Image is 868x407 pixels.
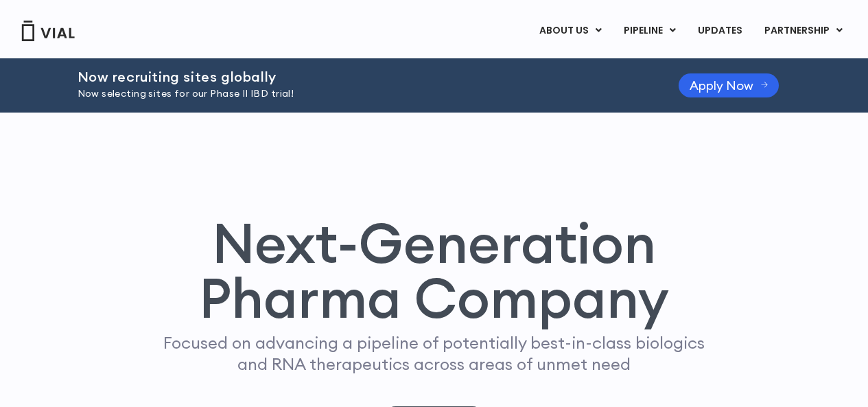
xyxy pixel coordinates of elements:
p: Focused on advancing a pipeline of potentially best-in-class biologics and RNA therapeutics acros... [158,332,711,375]
h2: Now recruiting sites globally [78,69,644,84]
p: Now selecting sites for our Phase II IBD trial! [78,86,644,102]
a: PIPELINEMenu Toggle [613,19,686,43]
span: Apply Now [690,80,753,91]
img: Vial Logo [21,21,75,41]
a: ABOUT USMenu Toggle [528,19,612,43]
a: Apply Now [679,73,779,97]
h1: Next-Generation Pharma Company [137,216,731,325]
a: PARTNERSHIPMenu Toggle [753,19,854,43]
a: UPDATES [687,19,753,43]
